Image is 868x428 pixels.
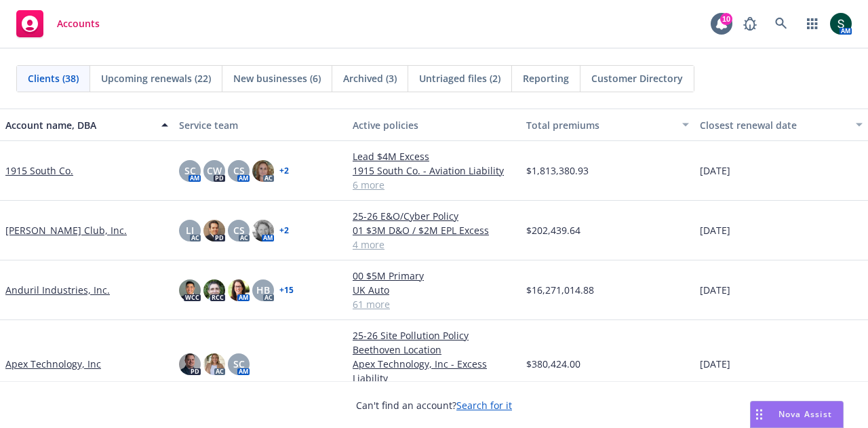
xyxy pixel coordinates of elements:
a: 00 $5M Primary [353,269,515,283]
div: Total premiums [526,118,674,132]
span: Clients (38) [28,71,79,85]
a: Accounts [11,5,105,43]
span: $1,813,380.93 [526,163,589,178]
span: Reporting [523,71,569,85]
div: Service team [179,118,342,132]
span: HB [256,283,270,297]
span: Accounts [57,18,100,29]
a: 4 more [353,237,515,252]
div: Closest renewal date [700,118,848,132]
span: [DATE] [700,357,730,371]
span: Archived (3) [343,71,397,85]
span: [DATE] [700,283,730,297]
a: Apex Technology, Inc [5,357,101,371]
a: Apex Technology, Inc - Excess Liability [353,357,515,385]
div: Active policies [353,118,515,132]
img: photo [203,220,225,241]
span: LI [186,223,194,237]
img: photo [203,353,225,375]
span: $202,439.64 [526,223,580,237]
img: photo [252,160,274,182]
span: SC [233,357,245,371]
span: New businesses (6) [233,71,321,85]
a: Lead $4M Excess [353,149,515,163]
a: Switch app [799,10,826,37]
img: photo [203,279,225,301]
a: Anduril Industries, Inc. [5,283,110,297]
span: SC [184,163,196,178]
a: + 2 [279,167,289,175]
img: photo [830,13,852,35]
span: Untriaged files (2) [419,71,500,85]
a: + 2 [279,227,289,235]
a: + 15 [279,286,294,294]
img: photo [179,353,201,375]
a: 01 $3M D&O / $2M EPL Excess [353,223,515,237]
span: $380,424.00 [526,357,580,371]
a: Search [768,10,795,37]
a: Report a Bug [736,10,764,37]
a: 1915 South Co. - Aviation Liability [353,163,515,178]
img: photo [228,279,250,301]
span: Can't find an account? [356,398,512,412]
span: CW [207,163,222,178]
a: 6 more [353,178,515,192]
a: 61 more [353,297,515,311]
a: 25-26 E&O/Cyber Policy [353,209,515,223]
a: Search for it [456,399,512,412]
div: Account name, DBA [5,118,153,132]
span: CS [233,163,245,178]
span: [DATE] [700,223,730,237]
button: Active policies [347,109,521,141]
span: [DATE] [700,163,730,178]
div: 10 [720,13,732,25]
button: Total premiums [521,109,694,141]
a: 25-26 Site Pollution Policy Beethoven Location [353,328,515,357]
a: 1915 South Co. [5,163,73,178]
span: $16,271,014.88 [526,283,594,297]
div: Drag to move [751,402,768,427]
span: CS [233,223,245,237]
button: Service team [174,109,347,141]
span: Upcoming renewals (22) [101,71,211,85]
span: Customer Directory [591,71,683,85]
a: UK Auto [353,283,515,297]
span: Nova Assist [778,408,832,420]
a: [PERSON_NAME] Club, Inc. [5,223,127,237]
img: photo [179,279,201,301]
img: photo [252,220,274,241]
button: Nova Assist [750,401,844,428]
button: Closest renewal date [694,109,868,141]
